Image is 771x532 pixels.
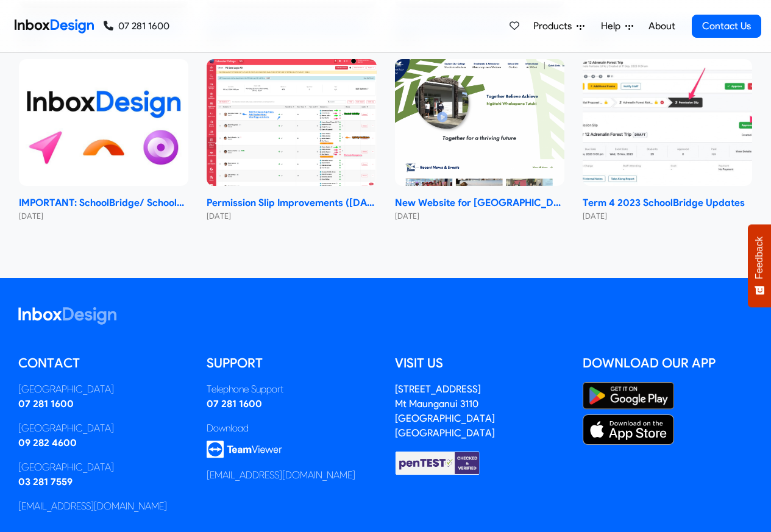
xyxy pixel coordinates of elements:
[207,196,376,210] strong: Permission Slip Improvements ([DATE])
[18,421,188,436] div: [GEOGRAPHIC_DATA]
[748,224,771,307] button: Feedback - Show survey
[645,14,678,38] a: About
[583,414,674,445] img: Apple App Store
[207,354,377,372] h5: Support
[19,59,188,222] a: IMPORTANT: SchoolBridge/ SchoolPoint Data- Sharing Information- NEW 2024 IMPORTANT: SchoolBridge/...
[533,19,577,34] span: Products
[19,59,188,186] img: IMPORTANT: SchoolBridge/ SchoolPoint Data- Sharing Information- NEW 2024
[395,354,565,372] h5: Visit us
[18,500,167,512] a: [EMAIL_ADDRESS][DOMAIN_NAME]
[395,450,480,476] img: Checked & Verified by penTEST
[583,59,752,186] img: Term 4 2023 SchoolBridge Updates
[395,383,495,439] a: [STREET_ADDRESS]Mt Maunganui 3110[GEOGRAPHIC_DATA][GEOGRAPHIC_DATA]
[583,382,674,410] img: Google Play Store
[601,19,625,34] span: Help
[18,476,73,488] a: 03 281 7559
[18,354,188,372] h5: Contact
[395,383,495,439] address: [STREET_ADDRESS] Mt Maunganui 3110 [GEOGRAPHIC_DATA] [GEOGRAPHIC_DATA]
[207,398,262,410] a: 07 281 1600
[583,196,752,210] strong: Term 4 2023 SchoolBridge Updates
[19,210,188,222] small: [DATE]
[583,59,752,222] a: Term 4 2023 SchoolBridge Updates Term 4 2023 SchoolBridge Updates [DATE]
[395,210,564,222] small: [DATE]
[18,437,77,449] a: 09 282 4600
[207,421,377,436] div: Download
[692,15,761,38] a: Contact Us
[19,196,188,210] strong: IMPORTANT: SchoolBridge/ SchoolPoint Data- Sharing Information- NEW 2024
[583,210,752,222] small: [DATE]
[395,59,564,222] a: New Website for Whangaparāoa College New Website for [GEOGRAPHIC_DATA] [DATE]
[395,59,564,186] img: New Website for Whangaparāoa College
[528,14,589,38] a: Products
[395,196,564,210] strong: New Website for [GEOGRAPHIC_DATA]
[18,398,74,410] a: 07 281 1600
[18,460,188,475] div: [GEOGRAPHIC_DATA]
[18,382,188,397] div: [GEOGRAPHIC_DATA]
[18,307,116,325] img: logo_inboxdesign_white.svg
[207,59,376,222] a: Permission Slip Improvements (June 2024) Permission Slip Improvements ([DATE]) [DATE]
[207,210,376,222] small: [DATE]
[754,236,765,279] span: Feedback
[583,354,753,372] h5: Download our App
[207,469,355,481] a: [EMAIL_ADDRESS][DOMAIN_NAME]
[104,19,169,34] a: 07 281 1600
[395,456,480,468] a: Checked & Verified by penTEST
[207,441,282,458] img: logo_teamviewer.svg
[596,14,638,38] a: Help
[207,382,377,397] div: Telephone Support
[207,59,376,186] img: Permission Slip Improvements (June 2024)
